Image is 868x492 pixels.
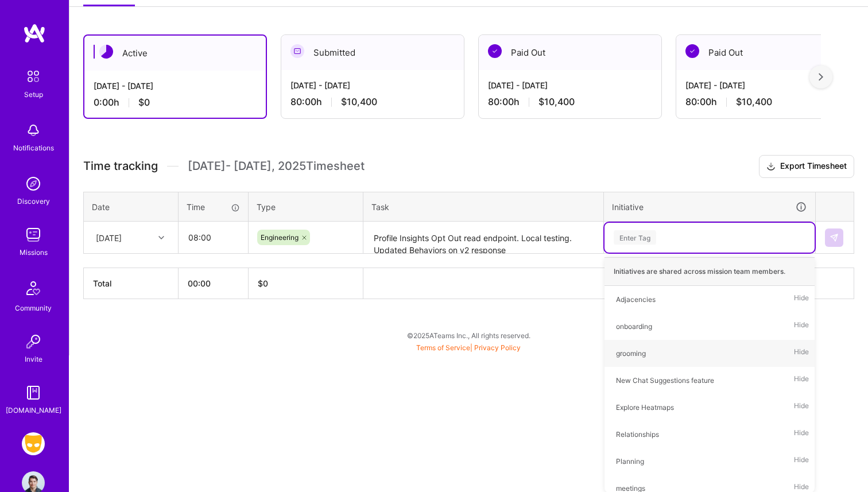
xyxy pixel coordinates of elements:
[794,400,809,415] span: Hide
[17,195,50,207] div: Discovery
[281,35,464,70] div: Submitted
[794,454,809,469] span: Hide
[290,44,304,58] img: Submitted
[83,159,158,173] span: Time tracking
[794,346,809,361] span: Hide
[84,192,179,222] th: Date
[22,119,45,142] img: bell
[290,79,455,91] div: [DATE] - [DATE]
[830,233,839,242] img: Submit
[22,381,45,404] img: guide book
[616,455,644,467] div: Planning
[488,79,652,91] div: [DATE] - [DATE]
[249,192,363,222] th: Type
[416,343,521,352] span: |
[616,320,652,332] div: onboarding
[188,159,365,173] span: [DATE] - [DATE] , 2025 Timesheet
[616,401,674,413] div: Explore Heatmaps
[69,321,868,350] div: © 2025 ATeams Inc., All rights reserved.
[479,35,661,70] div: Paid Out
[794,427,809,442] span: Hide
[759,155,854,178] button: Export Timesheet
[685,44,699,58] img: Paid Out
[84,36,266,71] div: Active
[616,293,656,305] div: Adjacencies
[363,192,604,222] th: Task
[416,343,470,352] a: Terms of Service
[94,80,257,92] div: [DATE] - [DATE]
[187,201,240,213] div: Time
[794,292,809,307] span: Hide
[6,404,61,416] div: [DOMAIN_NAME]
[22,172,45,195] img: discovery
[612,200,807,214] div: Initiative
[261,233,299,242] span: Engineering
[22,330,45,353] img: Invite
[604,257,815,286] div: Initiatives are shared across mission team members.
[179,268,249,299] th: 00:00
[290,96,455,108] div: 80:00 h
[676,35,859,70] div: Paid Out
[158,235,164,241] i: icon Chevron
[179,222,247,253] input: HH:MM
[616,374,714,386] div: New Chat Suggestions feature
[99,45,113,59] img: Active
[614,228,656,246] div: Enter Tag
[96,231,122,243] div: [DATE]
[25,353,42,365] div: Invite
[19,432,48,455] a: Grindr: Mobile + BE + Cloud
[794,319,809,334] span: Hide
[616,428,659,440] div: Relationships
[685,96,850,108] div: 80:00 h
[23,23,46,44] img: logo
[616,347,646,359] div: grooming
[819,73,823,81] img: right
[94,96,257,109] div: 0:00 h
[138,96,150,109] span: $0
[365,223,602,253] textarea: Profile Insights Opt Out read endpoint. Local testing. Updated Behaviors on v2 response
[24,88,43,100] div: Setup
[84,268,179,299] th: Total
[13,142,54,154] div: Notifications
[474,343,521,352] a: Privacy Policy
[488,44,502,58] img: Paid Out
[766,161,776,173] i: icon Download
[685,79,850,91] div: [DATE] - [DATE]
[341,96,377,108] span: $10,400
[21,64,45,88] img: setup
[538,96,575,108] span: $10,400
[488,96,652,108] div: 80:00 h
[22,223,45,246] img: teamwork
[20,274,47,302] img: Community
[20,246,48,258] div: Missions
[22,432,45,455] img: Grindr: Mobile + BE + Cloud
[794,373,809,388] span: Hide
[736,96,772,108] span: $10,400
[258,278,268,288] span: $ 0
[15,302,52,314] div: Community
